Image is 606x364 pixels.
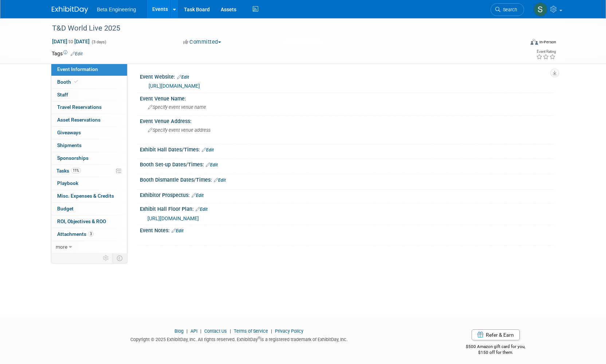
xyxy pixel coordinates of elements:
a: more [51,241,127,253]
a: Terms of Service [234,328,268,334]
div: $150 off for them. [437,349,555,356]
div: $500 Amazon gift card for you, [437,339,555,356]
div: T&D World Live 2025 [50,22,513,35]
a: Playbook [51,177,127,190]
a: [URL][DOMAIN_NAME] [147,215,199,221]
span: 3 [88,231,94,237]
a: Shipments [51,139,127,152]
img: Format-Inperson.png [531,39,538,45]
a: Edit [192,193,204,198]
div: Event Notes: [140,225,554,234]
div: Event Website: [140,71,554,81]
span: Specify event venue name [148,104,206,110]
a: Privacy Policy [275,328,303,334]
div: Event Format [481,38,556,49]
button: Committed [181,38,224,46]
a: Attachments3 [51,228,127,241]
a: Edit [202,147,214,153]
span: Playbook [57,180,78,186]
a: Tasks11% [51,165,127,177]
span: Travel Reservations [57,104,102,110]
span: Specify event venue address [148,127,210,133]
span: | [228,328,233,334]
span: Budget [57,206,74,211]
span: Shipments [57,142,82,148]
span: | [185,328,189,334]
a: Giveaways [51,127,127,139]
a: Blog [174,328,184,334]
span: | [198,328,203,334]
div: Event Venue Address: [140,116,554,125]
a: Edit [214,178,226,183]
a: API [190,328,197,334]
a: Travel Reservations [51,101,127,114]
img: ExhibitDay [52,6,88,13]
div: Booth Dismantle Dates/Times: [140,174,554,184]
i: Booth reservation complete [74,80,78,84]
a: Refer & Earn [472,329,520,340]
a: Edit [177,75,189,80]
span: more [56,244,67,250]
span: 11% [71,168,81,173]
div: Event Rating [536,50,556,54]
div: Exhibitor Prospectus: [140,190,554,199]
div: Booth Set-up Dates/Times: [140,159,554,169]
td: Personalize Event Tab Strip [100,253,113,263]
a: Search [491,3,524,16]
span: Staff [57,92,68,98]
span: Beta Engineering [97,7,136,12]
a: Asset Reservations [51,114,127,126]
div: Copyright © 2025 ExhibitDay, Inc. All rights reserved. ExhibitDay is a registered trademark of Ex... [52,335,426,343]
span: [DATE] [DATE] [52,38,90,45]
div: Exhibit Hall Dates/Times: [140,144,554,154]
a: Misc. Expenses & Credits [51,190,127,202]
div: In-Person [539,39,556,45]
sup: ® [258,336,260,340]
a: Edit [172,228,184,233]
span: | [269,328,274,334]
a: Sponsorships [51,152,127,165]
span: Sponsorships [57,155,88,161]
a: Staff [51,89,127,101]
span: (3 days) [91,40,106,44]
a: Booth [51,76,127,88]
span: Attachments [57,231,94,237]
td: Toggle Event Tabs [113,253,127,263]
span: ROI, Objectives & ROO [57,218,106,224]
a: Budget [51,203,127,215]
span: Asset Reservations [57,117,101,123]
a: Edit [206,162,218,167]
div: Event Venue Name: [140,93,554,102]
span: to [67,39,74,44]
span: Search [500,7,517,12]
span: Giveaways [57,130,81,135]
span: Tasks [56,168,81,174]
a: Edit [196,207,208,212]
span: Booth [57,79,79,85]
span: Event Information [57,66,98,72]
a: Contact Us [204,328,227,334]
td: Tags [52,50,83,57]
a: Event Information [51,63,127,76]
span: Misc. Expenses & Credits [57,193,114,199]
a: ROI, Objectives & ROO [51,215,127,228]
a: Edit [71,51,83,56]
img: Sara Dorsey [534,3,547,16]
div: Exhibit Hall Floor Plan: [140,203,554,213]
a: [URL][DOMAIN_NAME] [149,83,200,89]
